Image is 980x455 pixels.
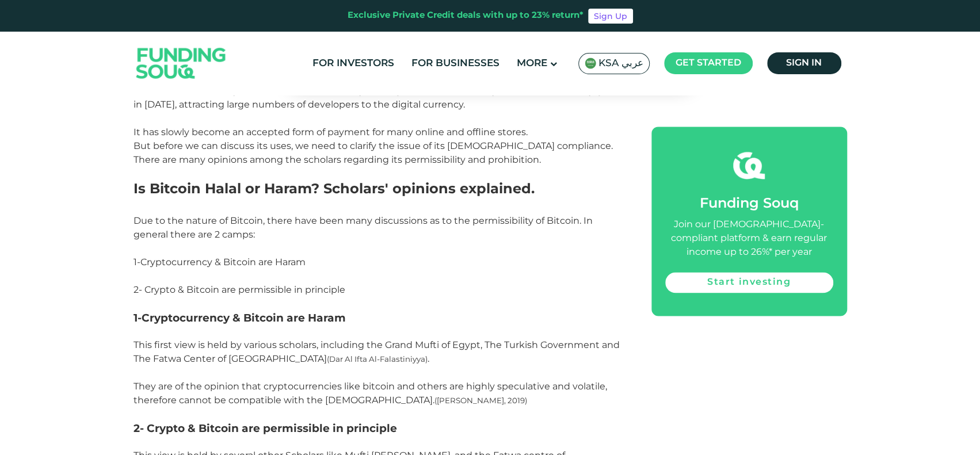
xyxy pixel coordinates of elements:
[327,354,428,364] span: (Dar Al Ifta Al-Falastiniyya)
[434,396,527,405] span: ([PERSON_NAME], 2019)
[517,59,547,68] span: More
[585,58,596,69] img: SA Flag
[310,54,397,73] a: For Investors
[733,150,765,181] img: fsicon
[588,9,633,24] a: Sign Up
[134,215,593,240] span: Due to the nature of Bitcoin, there have been many discussions as to the permissibility of Bitcoi...
[134,311,142,324] span: 1-
[786,59,822,67] span: Sign in
[134,339,620,406] span: This first view is held by various scholars, including the Grand Mufti of Egypt, The Turkish Gove...
[134,85,620,137] span: After its launch in early 2009, bitcoin was relatively underground for the first 5 years. The com...
[348,9,584,22] div: Exclusive Private Credit deals with up to 23% return*
[700,197,799,211] span: Funding Souq
[665,272,833,293] a: Start investing
[767,52,841,74] a: Sign in
[134,180,535,197] span: Is Bitcoin Halal or Haram? Scholars' opinions explained.
[134,422,397,435] span: 2- Crypto & Bitcoin are permissible in principle
[134,284,345,295] span: 2- Crypto & Bitcoin are permissible in principle
[598,57,643,70] span: KSA عربي
[134,257,140,267] span: 1-
[409,54,502,73] a: For Businesses
[665,218,833,259] div: Join our [DEMOGRAPHIC_DATA]-compliant platform & earn regular income up to 26%* per year
[142,311,346,324] span: Cryptocurrency & Bitcoin are Haram
[134,140,613,165] span: But before we can discuss its uses, we need to clarify the issue of its [DEMOGRAPHIC_DATA] compli...
[140,257,306,267] span: Cryptocurrency & Bitcoin are Haram
[125,35,238,93] img: Logo
[676,59,741,67] span: Get started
